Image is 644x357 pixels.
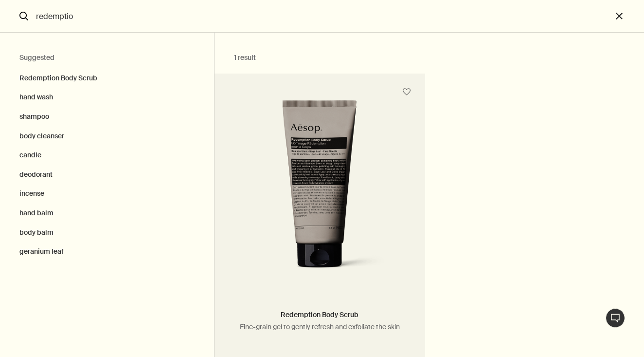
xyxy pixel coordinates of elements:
button: Live Assistance [606,308,625,328]
h2: 1 result [234,52,584,64]
button: Save to cabinet [398,83,415,101]
p: Fine-grain gel to gently refresh and exfoliate the skin [229,322,410,331]
a: Redemption Body Scrub in grey tube [215,100,425,295]
img: Redemption Body Scrub in grey tube [244,100,396,280]
a: Redemption Body Scrub [281,310,358,319]
h2: Suggested [19,52,195,64]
